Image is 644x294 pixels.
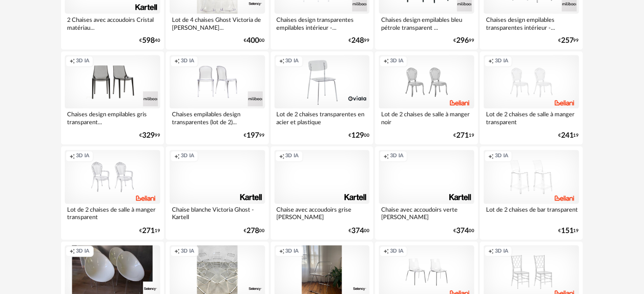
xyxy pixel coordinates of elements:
[453,133,474,139] div: € 19
[279,153,285,160] span: Creation icon
[166,52,269,145] a: Creation icon 3D IA Chaises empilables design transparentes (lot de 2)... €19799
[453,228,474,234] div: € 00
[390,153,404,160] span: 3D IA
[456,228,469,234] span: 374
[484,109,579,127] div: Lot de 2 chaises de salle à manger transparent
[274,14,370,33] div: Chaises design transparentes empilables intérieur -...
[561,228,574,234] span: 151
[139,133,160,139] div: € 99
[181,58,194,65] span: 3D IA
[286,248,299,255] span: 3D IA
[384,58,389,65] span: Creation icon
[379,14,474,33] div: Chaises design empilables bleu pétrole transparent ...
[379,109,474,127] div: Lot de 2 chaises de salle à manger noir
[65,109,160,127] div: Chaises design empilables gris transparent...
[181,153,194,160] span: 3D IA
[170,204,265,223] div: Chaise blanche Victoria Ghost - Kartell
[247,38,260,44] span: 400
[271,52,374,145] a: Creation icon 3D IA Lot de 2 chaises transparentes en acier et plastique €12900
[139,38,160,44] div: € 40
[558,38,579,44] div: € 99
[166,147,269,240] a: Creation icon 3D IA Chaise blanche Victoria Ghost - Kartell €27800
[488,58,494,65] span: Creation icon
[349,38,370,44] div: € 99
[349,228,370,234] div: € 00
[76,58,89,65] span: 3D IA
[351,133,364,139] span: 129
[384,153,389,160] span: Creation icon
[390,248,404,255] span: 3D IA
[181,248,194,255] span: 3D IA
[174,153,180,160] span: Creation icon
[244,38,265,44] div: € 00
[384,248,389,255] span: Creation icon
[61,52,164,145] a: Creation icon 3D IA Chaises design empilables gris transparent... €32999
[274,109,370,127] div: Lot de 2 chaises transparentes en acier et plastique
[69,248,75,255] span: Creation icon
[561,38,574,44] span: 257
[351,228,364,234] span: 374
[286,58,299,65] span: 3D IA
[456,133,469,139] span: 271
[495,153,508,160] span: 3D IA
[375,147,478,240] a: Creation icon 3D IA Chaise avec accoudoirs verte [PERSON_NAME] €37400
[558,133,579,139] div: € 19
[76,248,89,255] span: 3D IA
[390,58,404,65] span: 3D IA
[139,228,160,234] div: € 19
[274,204,370,223] div: Chaise avec accoudoirs grise [PERSON_NAME]
[271,147,374,240] a: Creation icon 3D IA Chaise avec accoudoirs grise [PERSON_NAME] €37400
[484,14,579,33] div: Chaises design empilables transparentes intérieur -...
[244,133,265,139] div: € 99
[244,228,265,234] div: € 00
[279,58,285,65] span: Creation icon
[495,58,508,65] span: 3D IA
[65,204,160,223] div: Lot de 2 chaises de salle à manger transparent
[174,58,180,65] span: Creation icon
[247,228,260,234] span: 278
[484,204,579,223] div: Lot de 2 chaises de bar transparent
[379,204,474,223] div: Chaise avec accoudoirs verte [PERSON_NAME]
[142,228,155,234] span: 271
[69,58,75,65] span: Creation icon
[488,248,494,255] span: Creation icon
[349,133,370,139] div: € 00
[480,52,583,145] a: Creation icon 3D IA Lot de 2 chaises de salle à manger transparent €24119
[174,248,180,255] span: Creation icon
[65,14,160,33] div: 2 Chaises avec accoudoirs Cristal matériau...
[69,153,75,160] span: Creation icon
[142,133,155,139] span: 329
[558,228,579,234] div: € 19
[76,153,89,160] span: 3D IA
[170,109,265,127] div: Chaises empilables design transparentes (lot de 2)...
[247,133,260,139] span: 197
[170,14,265,33] div: Lot de 4 chaises Ghost Victoria de [PERSON_NAME]...
[456,38,469,44] span: 296
[495,248,508,255] span: 3D IA
[453,38,474,44] div: € 99
[480,147,583,240] a: Creation icon 3D IA Lot de 2 chaises de bar transparent €15119
[279,248,285,255] span: Creation icon
[488,153,494,160] span: Creation icon
[561,133,574,139] span: 241
[351,38,364,44] span: 248
[61,147,164,240] a: Creation icon 3D IA Lot de 2 chaises de salle à manger transparent €27119
[286,153,299,160] span: 3D IA
[142,38,155,44] span: 598
[375,52,478,145] a: Creation icon 3D IA Lot de 2 chaises de salle à manger noir €27119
